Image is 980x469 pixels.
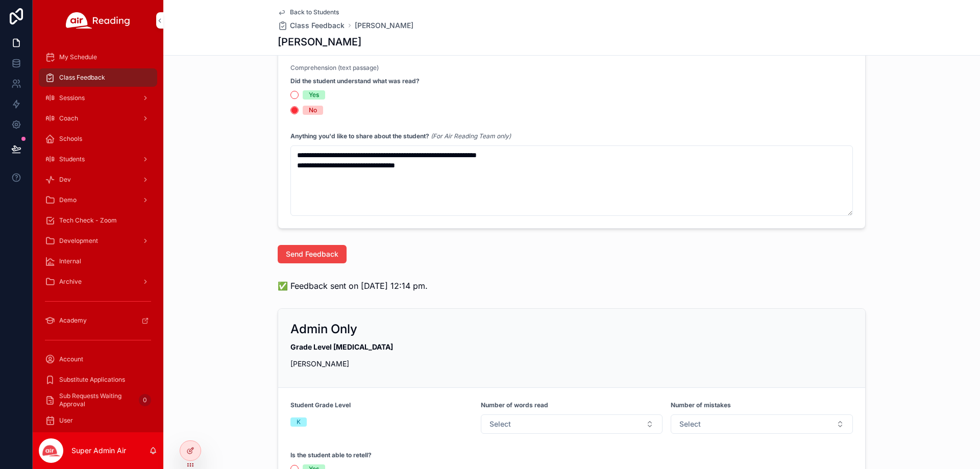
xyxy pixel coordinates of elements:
[39,311,157,330] a: Academy
[39,232,157,250] a: Development
[39,109,157,128] a: Coach
[59,392,135,408] span: Sub Requests Waiting Approval
[290,451,372,459] strong: Is the student able to retell?
[59,416,73,425] span: User
[59,376,125,384] span: Substitute Applications
[59,114,78,122] span: Coach
[671,414,853,434] button: Select Button
[39,89,157,107] a: Sessions
[59,176,71,184] span: Dev
[59,53,97,61] span: My Schedule
[671,401,731,409] strong: Number of mistakes
[481,414,663,434] button: Select Button
[59,278,82,286] span: Archive
[39,211,157,230] a: Tech Check - Zoom
[59,94,85,102] span: Sessions
[290,132,429,140] strong: Anything you'd like to share about the student?
[290,358,853,369] p: [PERSON_NAME]
[139,394,151,406] div: 0
[481,401,548,409] strong: Number of words read
[290,20,345,31] span: Class Feedback
[278,245,347,263] button: Send Feedback
[679,419,701,429] span: Select
[59,216,117,225] span: Tech Check - Zoom
[59,73,105,82] span: Class Feedback
[39,68,157,87] a: Class Feedback
[290,401,351,409] strong: Student Grade Level
[39,150,157,168] a: Students
[39,170,157,189] a: Dev
[355,20,413,31] a: [PERSON_NAME]
[59,355,83,363] span: Account
[59,316,87,325] span: Academy
[33,41,163,432] div: scrollable content
[297,417,301,427] div: K
[309,106,317,115] div: No
[309,90,319,100] div: Yes
[59,257,81,265] span: Internal
[290,342,393,351] strong: Grade Level [MEDICAL_DATA]
[278,35,361,49] h1: [PERSON_NAME]
[59,135,82,143] span: Schools
[290,8,339,16] span: Back to Students
[489,419,511,429] span: Select
[431,132,511,140] em: (For Air Reading Team only)
[39,411,157,430] a: User
[66,12,130,29] img: App logo
[286,249,338,259] span: Send Feedback
[59,155,85,163] span: Students
[39,252,157,270] a: Internal
[39,350,157,368] a: Account
[290,64,379,71] span: Comprehension (text passage)
[71,446,126,456] p: Super Admin Air
[39,130,157,148] a: Schools
[39,48,157,66] a: My Schedule
[278,20,345,31] a: Class Feedback
[59,237,98,245] span: Development
[59,196,77,204] span: Demo
[39,371,157,389] a: Substitute Applications
[39,391,157,409] a: Sub Requests Waiting Approval0
[290,77,420,85] strong: Did the student understand what was read?
[39,191,157,209] a: Demo
[278,280,428,292] span: ✅ Feedback sent on [DATE] 12:14 pm.
[39,273,157,291] a: Archive
[278,8,339,16] a: Back to Students
[290,321,357,337] h2: Admin Only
